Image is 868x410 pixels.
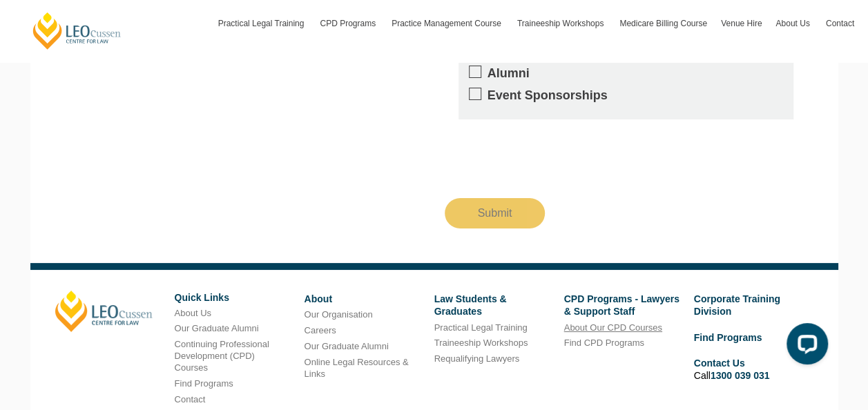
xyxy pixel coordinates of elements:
a: Traineeship Workshops [434,338,528,348]
a: CPD Programs - Lawyers & Support Staff [564,293,679,317]
a: Requalifying Lawyers [434,353,520,364]
a: About Us [769,3,818,43]
label: Alumni [469,66,783,81]
a: Traineeship Workshops [510,3,613,43]
a: Our Graduate Alumni [305,341,389,351]
a: [PERSON_NAME] Centre for Law [31,11,123,50]
a: About Us [175,308,211,318]
input: Submit [445,198,546,228]
a: Medicare Billing Course [613,3,714,43]
a: Continuing Professional Development (CPD) Courses [175,339,269,373]
a: Practical Legal Training [434,322,528,333]
a: 1300 039 031 [711,370,770,381]
a: Corporate Training Division [694,293,780,317]
a: Contact [819,3,861,43]
a: [PERSON_NAME] [55,291,153,332]
a: Online Legal Resources & Links [305,357,409,379]
a: Law Students & Graduates [434,293,507,317]
label: Event Sponsorships [469,88,783,104]
a: About Our CPD Courses [564,322,662,333]
iframe: reCAPTCHA [445,130,655,184]
a: Practical Legal Training [211,3,314,43]
a: Find Programs [175,378,233,389]
a: Our Organisation [305,309,373,320]
iframe: LiveChat chat widget [775,318,833,375]
a: Find Programs [694,332,762,343]
a: Careers [305,325,336,335]
a: Our Graduate Alumni [175,323,259,333]
a: Contact Us [694,358,745,369]
a: Venue Hire [714,3,769,43]
a: Contact [175,394,206,404]
li: Call [694,355,813,384]
a: CPD Programs [313,3,385,43]
a: Practice Management Course [385,3,510,43]
h6: Quick Links [175,293,294,303]
a: About [305,293,332,304]
a: Find CPD Programs [564,338,644,348]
